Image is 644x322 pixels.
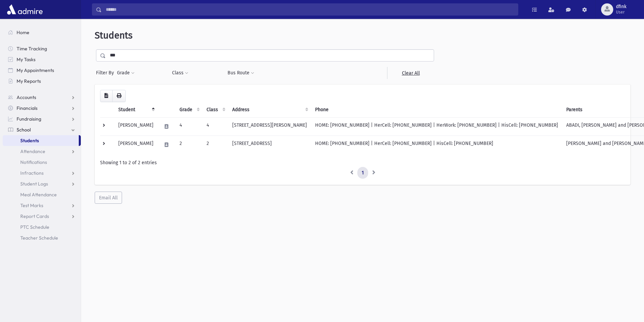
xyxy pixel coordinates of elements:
[20,148,45,154] span: Attendance
[102,3,518,16] input: Search
[114,135,158,154] td: [PERSON_NAME]
[95,30,133,41] span: Students
[17,94,36,100] span: Accounts
[5,3,44,16] img: AdmirePro
[20,213,49,219] span: Report Cards
[3,146,81,157] a: Attendance
[114,102,158,118] th: Student: activate to sort column descending
[3,114,81,124] a: Fundraising
[20,170,44,176] span: Infractions
[96,69,117,76] span: Filter By
[17,78,41,84] span: My Reports
[3,189,81,200] a: Meal Attendance
[3,222,81,232] a: PTC Schedule
[616,9,626,15] span: User
[95,192,122,204] button: Email All
[387,67,434,79] a: Clear All
[3,124,81,135] a: School
[17,105,38,111] span: Financials
[20,159,47,165] span: Notifications
[117,67,135,79] button: Grade
[3,92,81,103] a: Accounts
[3,65,81,76] a: My Appointments
[20,181,48,187] span: Student Logs
[3,211,81,222] a: Report Cards
[20,224,49,230] span: PTC Schedule
[3,76,81,86] a: My Reports
[311,102,562,118] th: Phone
[114,117,158,135] td: [PERSON_NAME]
[311,117,562,135] td: HOME: [PHONE_NUMBER] | HerCell: [PHONE_NUMBER] | HerWork: [PHONE_NUMBER] | HisCell: [PHONE_NUMBER]
[227,67,255,79] button: Bus Route
[100,159,625,166] div: Showing 1 to 2 of 2 entries
[17,127,31,133] span: School
[202,117,228,135] td: 4
[228,135,311,154] td: [STREET_ADDRESS]
[3,43,81,54] a: Time Tracking
[17,116,41,122] span: Fundraising
[202,102,228,118] th: Class: activate to sort column ascending
[112,90,126,102] button: Print
[20,202,43,208] span: Test Marks
[202,135,228,154] td: 2
[175,102,202,118] th: Grade: activate to sort column ascending
[17,56,35,63] span: My Tasks
[3,135,79,146] a: Students
[100,90,113,102] button: CSV
[3,54,81,65] a: My Tasks
[3,168,81,178] a: Infractions
[3,27,81,38] a: Home
[3,103,81,114] a: Financials
[357,167,368,179] a: 1
[3,157,81,168] a: Notifications
[616,4,626,9] span: dfink
[17,67,54,73] span: My Appointments
[172,67,189,79] button: Class
[175,117,202,135] td: 4
[3,178,81,189] a: Student Logs
[17,46,47,52] span: Time Tracking
[228,117,311,135] td: [STREET_ADDRESS][PERSON_NAME]
[3,200,81,211] a: Test Marks
[20,235,58,241] span: Teacher Schedule
[175,135,202,154] td: 2
[20,192,57,198] span: Meal Attendance
[20,138,39,144] span: Students
[3,232,81,243] a: Teacher Schedule
[17,29,29,35] span: Home
[228,102,311,118] th: Address: activate to sort column ascending
[311,135,562,154] td: HOME: [PHONE_NUMBER] | HerCell: [PHONE_NUMBER] | HisCell: [PHONE_NUMBER]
